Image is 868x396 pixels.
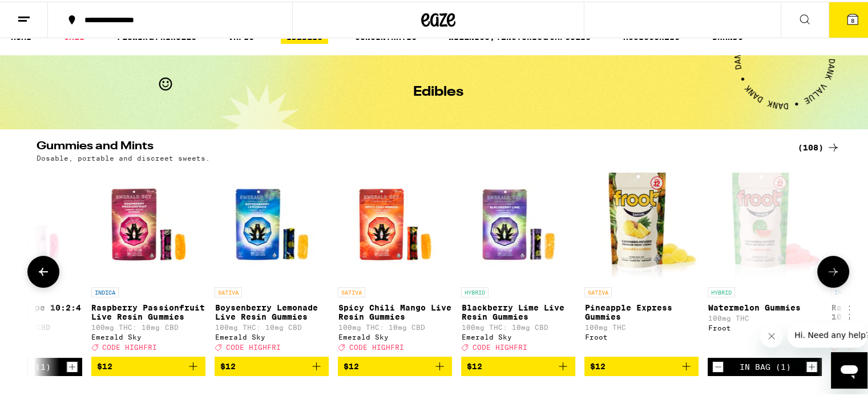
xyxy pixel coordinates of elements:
[584,355,699,374] button: Add to bag
[338,355,452,374] button: Add to bag
[91,322,205,329] p: 100mg THC: 10mg CBD
[851,15,854,22] span: 8
[91,166,205,280] img: Emerald Sky - Raspberry Passionfruit Live Resin Gummies
[788,321,867,346] iframe: Message from company
[91,166,205,355] a: Open page for Raspberry Passionfruit Live Resin Gummies from Emerald Sky
[102,342,157,349] span: CODE HIGHFRI
[97,360,112,369] span: $12
[37,139,784,153] h2: Gummies and Mints
[712,360,724,371] button: Decrement
[590,360,605,369] span: $12
[225,342,280,349] span: CODE HIGHFRI
[831,285,858,296] p: INDICA
[215,166,329,355] a: Open page for Boysenberry Lemonade Live Resin Gummies from Emerald Sky
[215,322,329,329] p: 100mg THC: 10mg CBD
[338,322,452,329] p: 100mg THC: 10mg CBD
[338,301,452,320] p: Spicy Chili Mango Live Resin Gummies
[37,153,210,160] p: Dosable, portable and discreet sweets.
[760,323,783,346] iframe: Close message
[7,8,82,17] span: Hi. Need any help?
[220,360,236,369] span: $12
[461,322,575,329] p: 100mg THC: 10mg CBD
[584,332,699,339] div: Froot
[461,166,575,355] a: Open page for Blackberry Lime Live Resin Gummies from Emerald Sky
[91,285,119,296] p: INDICA
[461,285,488,296] p: HYBRID
[461,355,575,374] button: Add to bag
[461,332,575,339] div: Emerald Sky
[584,322,699,329] p: 100mg THC
[708,166,822,356] a: Open page for Watermelon Gummies from Froot
[215,332,329,339] div: Emerald Sky
[215,301,329,320] p: Boysenberry Lemonade Live Resin Gummies
[461,301,575,320] p: Blackberry Lime Live Resin Gummies
[584,166,699,280] img: Froot - Pineapple Express Gummies
[91,332,205,339] div: Emerald Sky
[413,84,463,97] h1: Edibles
[831,350,867,387] iframe: Button to launch messaging window
[66,360,78,371] button: Increment
[215,285,242,296] p: SATIVA
[338,332,452,339] div: Emerald Sky
[349,342,403,349] span: CODE HIGHFRI
[91,355,205,374] button: Add to bag
[91,301,205,320] p: Raspberry Passionfruit Live Resin Gummies
[215,355,329,374] button: Add to bag
[338,285,365,296] p: SATIVA
[584,166,699,355] a: Open page for Pineapple Express Gummies from Froot
[708,285,735,296] p: HYBRID
[584,285,612,296] p: SATIVA
[708,313,822,320] p: 100mg THC
[467,360,482,369] span: $12
[338,166,452,280] img: Emerald Sky - Spicy Chili Mango Live Resin Gummies
[472,342,527,349] span: CODE HIGHFRI
[344,360,359,369] span: $12
[739,361,790,370] div: In Bag (1)
[461,166,575,280] img: Emerald Sky - Blackberry Lime Live Resin Gummies
[798,139,840,153] a: (108)
[215,166,329,280] img: Emerald Sky - Boysenberry Lemonade Live Resin Gummies
[708,322,822,330] div: Froot
[806,360,817,371] button: Increment
[708,301,822,311] p: Watermelon Gummies
[338,166,452,355] a: Open page for Spicy Chili Mango Live Resin Gummies from Emerald Sky
[584,301,699,320] p: Pineapple Express Gummies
